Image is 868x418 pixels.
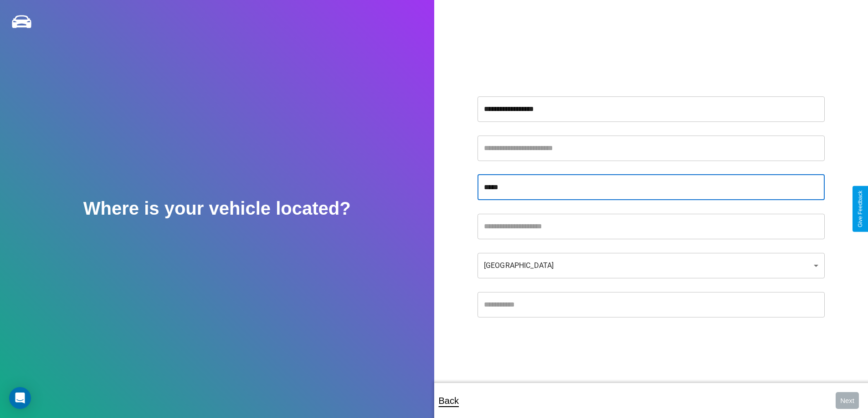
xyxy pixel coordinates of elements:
div: [GEOGRAPHIC_DATA] [478,253,825,278]
div: Open Intercom Messenger [9,387,31,409]
button: Next [836,392,859,409]
div: Give Feedback [857,191,863,227]
p: Back [439,393,459,409]
h2: Where is your vehicle located? [83,198,351,219]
